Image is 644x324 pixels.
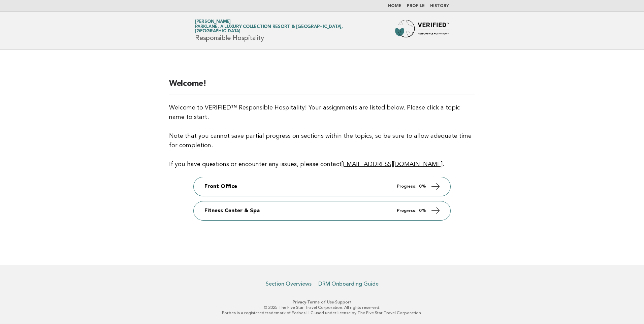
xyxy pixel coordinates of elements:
[116,310,528,316] p: Forbes is a registered trademark of Forbes LLC used under license by The Five Star Travel Corpora...
[430,4,449,8] a: History
[116,305,528,310] p: © 2025 The Five Star Travel Corporation. All rights reserved.
[116,299,528,305] p: · ·
[419,184,426,189] strong: 0%
[397,184,416,189] em: Progress:
[307,300,334,304] a: Terms of Use
[388,4,401,8] a: Home
[407,4,425,8] a: Profile
[169,103,475,169] p: Welcome to VERIFIED™ Responsible Hospitality! Your assignments are listed below. Please click a t...
[195,20,384,41] h1: Responsible Hospitality
[335,300,352,304] a: Support
[342,161,443,167] a: [EMAIL_ADDRESS][DOMAIN_NAME]
[194,177,450,196] a: Front Office Progress: 0%
[194,201,450,220] a: Fitness Center & Spa Progress: 0%
[266,281,312,287] a: Section Overviews
[195,20,384,33] a: [PERSON_NAME]Parklane, a Luxury Collection Resort & [GEOGRAPHIC_DATA], [GEOGRAPHIC_DATA]
[169,78,475,95] h2: Welcome!
[397,208,416,213] em: Progress:
[293,300,306,304] a: Privacy
[318,281,379,287] a: DRM Onboarding Guide
[395,20,449,41] img: Forbes Travel Guide
[195,25,384,34] span: Parklane, a Luxury Collection Resort & [GEOGRAPHIC_DATA], [GEOGRAPHIC_DATA]
[419,208,426,213] strong: 0%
